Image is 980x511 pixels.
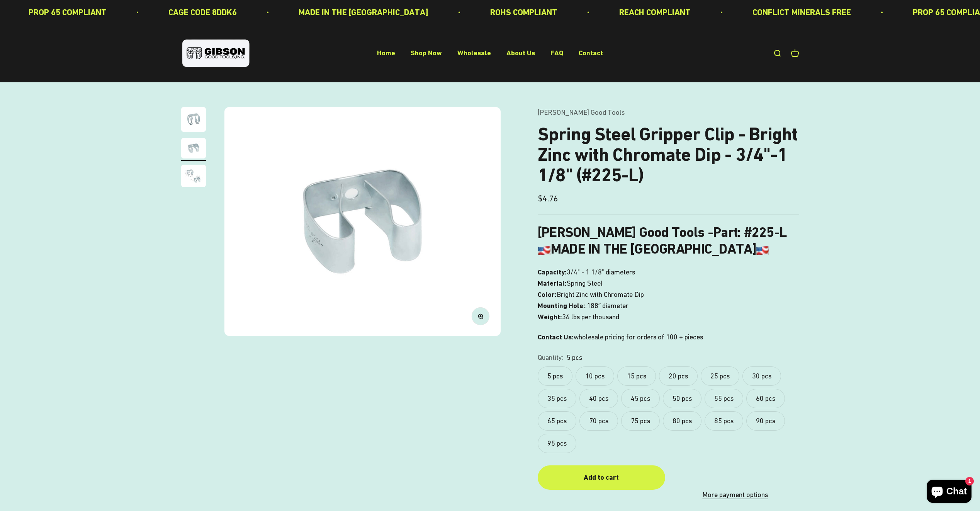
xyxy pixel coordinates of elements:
img: Gripper clip, made & shipped from the USA! [181,107,206,132]
img: close up of a spring steel gripper clip, tool clip, durable, secure holding, Excellent corrosion ... [181,165,206,187]
p: CONFLICT MINERALS FREE [703,5,802,19]
b: Color: [538,290,557,298]
a: About Us [506,49,535,57]
legend: Quantity: [538,352,564,363]
img: close up of a spring steel gripper clip, tool clip, durable, secure holding, Excellent corrosion ... [224,107,501,336]
iframe: PayPal-paypal [671,465,799,482]
b: Mounting Hole: [538,301,585,310]
a: Wholesale [457,49,491,57]
a: More payment options [671,489,799,501]
p: CAGE CODE 8DDK6 [119,5,188,19]
p: REACH COMPLIANT [570,5,642,19]
span: .188″ diameter [585,300,628,312]
button: Go to item 1 [181,107,206,134]
span: Bright Zinc with Chromate Dip [557,289,644,300]
b: Capacity: [538,268,567,276]
b: Weight: [538,313,562,321]
p: 3/4" - 1 1/8" diameters [538,267,799,322]
sale-price: $4.76 [538,192,558,205]
p: wholesale pricing for orders of 100 + pieces [538,332,799,343]
b: : #225-L [737,224,786,240]
span: Spring Steel [567,278,603,289]
b: MADE IN THE [GEOGRAPHIC_DATA] [538,241,769,257]
strong: Contact Us: [538,333,574,341]
variant-option-value: 5 pcs [567,352,582,363]
button: Go to item 2 [181,138,206,161]
button: Add to cart [538,465,665,490]
a: FAQ [550,49,563,57]
img: close up of a spring steel gripper clip, tool clip, durable, secure holding, Excellent corrosion ... [181,138,206,158]
inbox-online-store-chat: Shopify online store chat [924,480,974,505]
a: [PERSON_NAME] Good Tools [538,108,625,116]
p: ROHS COMPLIANT [441,5,508,19]
b: [PERSON_NAME] Good Tools - [538,224,737,240]
span: 36 lbs per thousand [562,312,619,323]
h1: Spring Steel Gripper Clip - Bright Zinc with Chromate Dip - 3/4"-1 1/8" (#225-L) [538,124,799,185]
span: Part [713,224,737,240]
b: Material: [538,279,567,287]
button: Go to item 3 [181,165,206,189]
a: Home [377,49,395,57]
a: Contact [579,49,603,57]
a: Shop Now [411,49,442,57]
div: Add to cart [553,472,650,483]
p: PROP 65 COMPLIANT [864,5,942,19]
p: MADE IN THE [GEOGRAPHIC_DATA] [250,5,379,19]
